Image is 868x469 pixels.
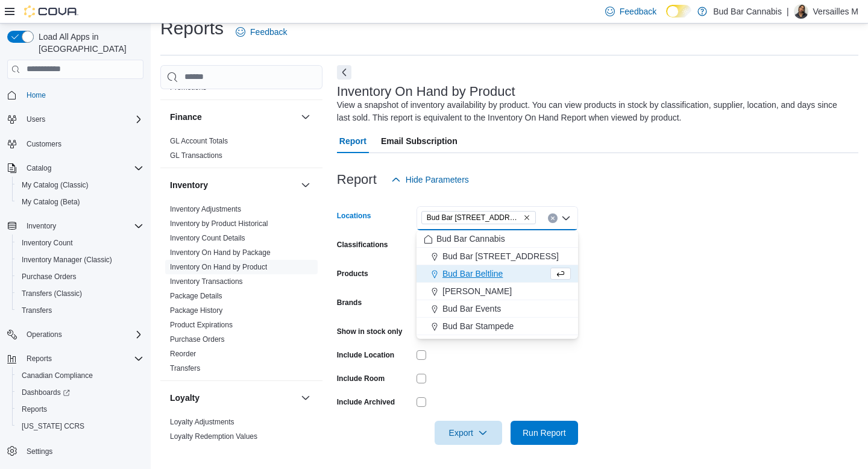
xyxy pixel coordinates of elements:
[22,112,50,127] button: Users
[337,374,385,383] label: Include Room
[27,447,52,456] span: Settings
[170,277,243,286] a: Inventory Transactions
[17,195,143,209] span: My Catalog (Beta)
[12,418,148,435] button: [US_STATE] CCRS
[337,99,852,124] div: View a snapshot of inventory availability by product. You can view products in stock by classific...
[160,134,322,168] div: Finance
[170,364,200,373] a: Transfers
[24,5,78,17] img: Cova
[12,302,148,319] button: Transfers
[511,421,578,445] button: Run Report
[170,137,228,145] a: GL Account Totals
[22,136,143,151] span: Customers
[813,4,858,19] p: Versailles M
[22,444,57,459] a: Settings
[170,432,257,441] a: Loyalty Redemption Values
[22,219,61,233] button: Inventory
[417,248,578,265] button: Bud Bar [STREET_ADDRESS]
[27,163,51,173] span: Catalog
[22,272,77,282] span: Purchase Orders
[27,90,46,100] span: Home
[298,178,313,192] button: Inventory
[170,335,225,344] span: Purchase Orders
[2,111,148,128] button: Users
[442,285,512,297] span: [PERSON_NAME]
[337,397,395,407] label: Include Archived
[22,306,52,315] span: Transfers
[523,214,530,221] button: Remove Bud Bar 14 ST NW from selection in this group
[170,248,271,257] span: Inventory On Hand by Package
[170,205,241,213] a: Inventory Adjustments
[2,326,148,343] button: Operations
[22,404,47,414] span: Reports
[160,415,322,449] div: Loyalty
[17,269,143,284] span: Purchase Orders
[337,327,403,336] label: Show in stock only
[17,195,85,209] a: My Catalog (Beta)
[170,432,257,441] span: Loyalty Redemption Values
[34,31,143,55] span: Load All Apps in [GEOGRAPHIC_DATA]
[170,219,268,228] span: Inventory by Product Historical
[170,321,233,329] a: Product Expirations
[620,5,656,17] span: Feedback
[170,151,222,160] span: GL Transactions
[417,230,578,248] button: Bud Bar Cannabis
[22,255,112,265] span: Inventory Manager (Classic)
[442,250,559,262] span: Bud Bar [STREET_ADDRESS]
[17,253,143,267] span: Inventory Manager (Classic)
[417,265,578,283] button: Bud Bar Beltline
[17,253,117,267] a: Inventory Manager (Classic)
[12,268,148,285] button: Purchase Orders
[17,419,89,433] a: [US_STATE] CCRS
[337,240,388,250] label: Classifications
[170,392,200,404] h3: Loyalty
[170,350,196,358] a: Reorder
[22,161,143,175] span: Catalog
[160,16,224,40] h1: Reports
[17,236,78,250] a: Inventory Count
[22,443,143,458] span: Settings
[17,368,143,383] span: Canadian Compliance
[381,129,458,153] span: Email Subscription
[337,172,377,187] h3: Report
[22,351,143,366] span: Reports
[12,367,148,384] button: Canadian Compliance
[170,136,228,146] span: GL Account Totals
[417,300,578,318] button: Bud Bar Events
[17,303,57,318] a: Transfers
[794,4,808,19] div: Versailles M
[427,212,521,224] span: Bud Bar [STREET_ADDRESS]
[2,135,148,153] button: Customers
[22,137,66,151] a: Customers
[442,320,514,332] span: Bud Bar Stampede
[170,83,207,92] a: Promotions
[417,230,578,335] div: Choose from the following options
[17,385,75,400] a: Dashboards
[170,151,222,160] a: GL Transactions
[421,211,536,224] span: Bud Bar 14 ST NW
[17,236,143,250] span: Inventory Count
[22,327,67,342] button: Operations
[12,194,148,210] button: My Catalog (Beta)
[2,442,148,459] button: Settings
[337,84,515,99] h3: Inventory On Hand by Product
[170,320,233,330] span: Product Expirations
[386,168,474,192] button: Hide Parameters
[417,283,578,300] button: [PERSON_NAME]
[170,417,234,427] span: Loyalty Adjustments
[787,4,789,19] p: |
[170,306,222,315] a: Package History
[12,234,148,251] button: Inventory Count
[22,87,143,102] span: Home
[170,263,267,271] a: Inventory On Hand by Product
[337,211,371,221] label: Locations
[12,401,148,418] button: Reports
[17,402,143,417] span: Reports
[170,111,202,123] h3: Finance
[27,330,62,339] span: Operations
[17,178,143,192] span: My Catalog (Classic)
[2,86,148,104] button: Home
[170,204,241,214] span: Inventory Adjustments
